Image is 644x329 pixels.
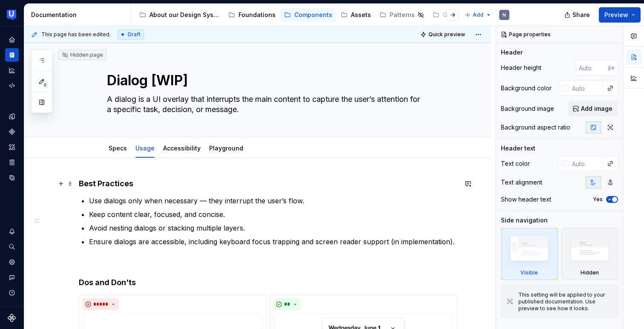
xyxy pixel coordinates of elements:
[5,110,19,123] a: Design tokens
[390,11,415,19] div: Patterns
[136,6,460,23] div: Page tree
[501,178,542,187] div: Text alignment
[501,228,558,280] div: Visible
[5,240,19,254] button: Search ⌘K
[593,196,603,203] label: Yes
[294,11,332,19] div: Components
[89,237,457,247] p: Ensure dialogs are accessible, including keyboard focus trapping and screen reader support (in im...
[5,271,19,284] button: Contact support
[501,195,551,204] div: Show header text
[136,8,223,22] a: About our Design System
[225,8,279,22] a: Foundations
[5,63,19,77] a: Analytics
[572,11,590,19] span: Share
[105,70,427,91] textarea: Dialog [WIP]
[105,92,427,116] textarea: A dialog is a UI overlay that interrupts the main content to capture the user’s attention for a s...
[337,8,374,22] a: Assets
[604,11,628,19] span: Preview
[5,171,19,185] a: Data sources
[501,159,530,168] div: Text color
[7,10,17,20] img: 41adf70f-fc1c-4662-8e2d-d2ab9c673b1b.png
[5,255,19,269] a: Settings
[569,156,603,171] input: Auto
[599,7,641,23] button: Preview
[501,123,570,132] div: Background aspect ratio
[160,139,204,157] div: Accessibility
[41,31,111,38] span: This page has been edited.
[79,179,133,188] strong: Best Practices
[429,8,488,22] a: Guidelines
[79,278,136,287] strong: Dos and Don'ts
[581,269,599,276] div: Hidden
[428,31,465,38] span: Quick preview
[62,52,103,58] div: Hidden page
[42,81,49,88] span: 6
[351,11,371,19] div: Assets
[89,196,457,206] p: Use dialogs only when necessary — they interrupt the user’s flow.
[281,8,336,22] a: Components
[501,84,552,92] div: Background color
[105,139,130,157] div: Specs
[520,269,538,276] div: Visible
[209,144,243,152] a: Playground
[31,11,127,19] div: Documentation
[503,12,506,18] div: N
[501,63,541,72] div: Header height
[109,144,127,152] a: Specs
[501,104,554,113] div: Background image
[581,104,612,113] span: Add image
[239,11,276,19] div: Foundations
[5,48,19,62] a: Documentation
[575,60,608,75] input: Auto
[418,29,469,40] button: Quick preview
[560,7,595,23] button: Share
[128,31,141,38] span: Draft
[5,125,19,139] a: Components
[132,139,158,157] div: Usage
[518,291,612,312] div: This setting will be applied to your published documentation. Use preview to see how it looks.
[462,9,494,21] button: Add
[569,81,603,96] input: Auto
[561,228,618,280] div: Hidden
[89,223,457,233] p: Avoid nesting dialogs or stacking multiple layers.
[501,216,548,225] div: Side navigation
[5,156,19,169] a: Storybook stories
[5,79,19,92] a: Code automation
[163,144,201,152] a: Accessibility
[149,11,220,19] div: About our Design System
[89,209,457,219] p: Keep content clear, focused, and concise.
[376,8,428,22] a: Patterns
[206,139,247,157] div: Playground
[135,144,155,152] a: Usage
[5,225,19,238] button: Notifications
[501,144,535,153] div: Header text
[5,33,19,46] a: Home
[569,101,618,116] button: Add image
[8,314,16,322] svg: Supernova Logo
[5,140,19,154] a: Assets
[501,48,523,57] div: Header
[473,12,483,18] span: Add
[608,64,615,71] p: px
